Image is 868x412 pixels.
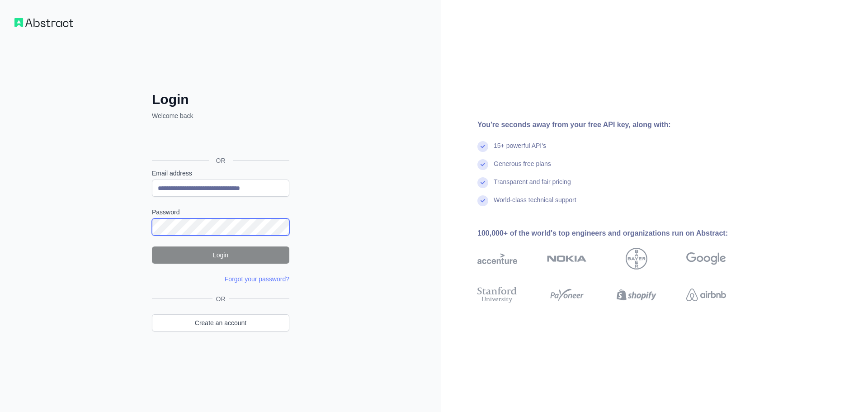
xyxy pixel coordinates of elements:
div: 15+ powerful API's [494,141,546,159]
iframe: Botón Iniciar sesión con Google [147,130,292,150]
img: google [686,248,726,270]
label: Password [152,208,289,217]
h2: Login [152,91,289,108]
a: Forgot your password? [225,275,289,283]
img: check mark [477,141,488,152]
img: shopify [617,285,656,305]
img: airbnb [686,285,726,305]
span: OR [209,156,233,165]
img: check mark [477,177,488,188]
label: Email address [152,169,289,178]
div: Generous free plans [494,159,551,177]
p: Welcome back [152,111,289,120]
img: check mark [477,195,488,206]
img: stanford university [477,285,517,305]
div: World-class technical support [494,195,576,213]
span: OR [212,294,229,303]
img: payoneer [547,285,587,305]
div: 100,000+ of the world's top engineers and organizations run on Abstract: [477,228,755,239]
div: Transparent and fair pricing [494,177,571,195]
img: Workflow [14,18,73,27]
img: check mark [477,159,488,170]
div: You're seconds away from your free API key, along with: [477,119,755,130]
img: bayer [626,248,647,270]
a: Create an account [152,314,289,331]
img: accenture [477,248,517,270]
button: Login [152,246,289,264]
img: nokia [547,248,587,270]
